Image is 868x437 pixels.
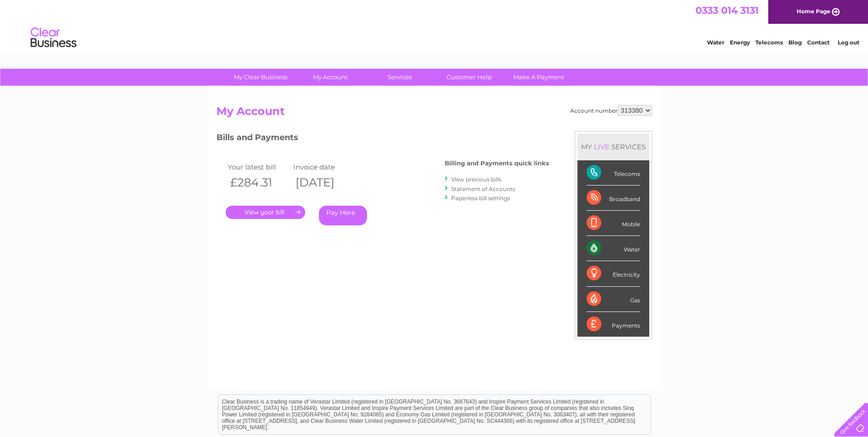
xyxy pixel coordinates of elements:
[587,186,640,211] div: Broadband
[587,236,640,261] div: Water
[451,195,510,202] a: Paperless bill settings
[838,39,859,46] a: Log out
[291,161,357,173] td: Invoice date
[587,312,640,337] div: Payments
[707,39,724,46] a: Water
[592,142,611,151] div: LIVE
[226,173,291,192] th: £284.31
[30,24,77,52] img: logo.png
[807,39,830,46] a: Contact
[223,69,298,86] a: My Clear Business
[695,5,759,16] a: 0333 014 3131
[501,69,577,86] a: Make A Payment
[226,206,305,219] a: .
[587,287,640,312] div: Gas
[587,211,640,236] div: Mobile
[226,161,291,173] td: Your latest bill
[291,173,357,192] th: [DATE]
[216,131,549,147] h3: Bills and Payments
[218,5,651,44] div: Clear Business is a trading name of Verastar Limited (registered in [GEOGRAPHIC_DATA] No. 3667643...
[587,261,640,286] div: Electricity
[577,134,649,160] div: MY SERVICES
[788,39,802,46] a: Blog
[292,69,368,86] a: My Account
[587,160,640,186] div: Telecoms
[730,39,750,46] a: Energy
[362,69,437,86] a: Services
[216,105,652,122] h2: My Account
[319,206,367,225] a: Pay Here
[445,160,549,167] h4: Billing and Payments quick links
[755,39,783,46] a: Telecoms
[431,69,507,86] a: Customer Help
[451,186,515,192] a: Statement of Accounts
[451,176,501,183] a: View previous bills
[570,105,652,116] div: Account number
